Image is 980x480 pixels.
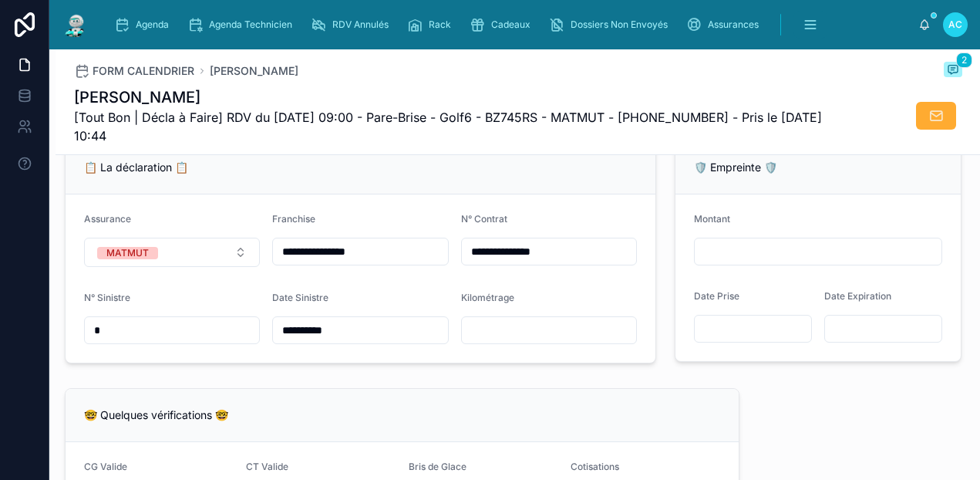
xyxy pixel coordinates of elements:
[944,62,962,80] button: 2
[106,247,149,259] div: MATMUT
[272,213,315,225] span: Franchise
[84,292,130,303] span: N° Sinistre
[93,63,194,79] span: FORM CALENDRIER
[306,11,399,39] a: RDV Annulés
[183,11,303,39] a: Agenda Technicien
[74,108,847,145] span: [Tout Bon | Décla à Faire] RDV du [DATE] 09:00 - Pare-Brise - Golf6 - BZ745RS - MATMUT - [PHONE_N...
[461,292,514,303] span: Kilométrage
[210,63,298,79] a: [PERSON_NAME]
[948,19,962,31] span: AC
[465,11,541,39] a: Cadeaux
[402,11,462,39] a: Rack
[956,52,972,68] span: 2
[84,238,260,267] button: Select Button
[62,12,89,37] img: App logo
[694,213,730,225] span: Montant
[694,290,739,302] span: Date Prise
[102,8,918,42] div: scrollable content
[209,19,292,31] span: Agenda Technicien
[84,213,131,225] span: Assurance
[708,19,759,31] span: Assurances
[571,461,619,472] span: Cotisations
[409,461,466,472] span: Bris de Glace
[429,19,451,31] span: Rack
[461,213,507,225] span: N° Contrat
[136,19,169,31] span: Agenda
[332,19,389,31] span: RDV Annulés
[694,161,777,174] span: 🛡️ Empreinte 🛡️
[824,290,891,302] span: Date Expiration
[84,461,127,472] span: CG Valide
[544,11,679,39] a: Dossiers Non Envoyés
[74,63,194,79] a: FORM CALENDRIER
[246,461,288,472] span: CT Valide
[84,408,228,421] span: 🤓 Quelques vérifications 🤓
[491,19,530,31] span: Cadeaux
[571,19,668,31] span: Dossiers Non Envoyés
[272,292,328,303] span: Date Sinistre
[84,161,188,174] span: 📋 La déclaration 📋
[74,86,847,108] h1: [PERSON_NAME]
[682,11,770,39] a: Assurances
[109,11,180,39] a: Agenda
